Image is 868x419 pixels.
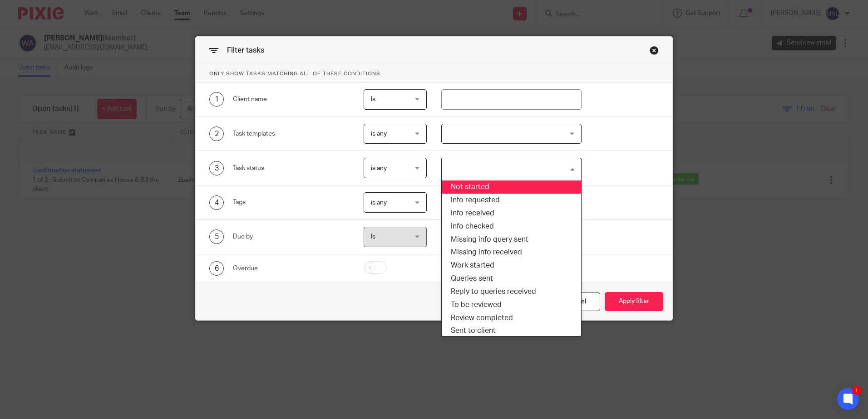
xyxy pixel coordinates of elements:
div: Task templates [233,129,350,138]
span: Is [371,96,375,102]
li: Sent to client [442,324,581,337]
span: Filter tasks [227,47,264,54]
div: Search for option [441,158,582,178]
div: Client name [233,95,350,104]
div: 6 [209,261,224,276]
span: Is [371,234,375,240]
li: Work started [442,259,581,272]
li: Review completed [442,312,581,325]
span: is any [371,200,387,206]
li: Queries sent [442,272,581,285]
div: Due by [233,232,350,241]
div: 3 [209,161,224,175]
div: Tags [233,198,350,207]
div: 1 [209,92,224,107]
span: is any [371,131,387,137]
li: To be reviewed [442,298,581,312]
div: Task status [233,164,350,173]
li: Missing info received [442,246,581,259]
div: 1 [852,386,861,395]
div: Close this dialog window [650,46,659,55]
div: 2 [209,127,224,141]
div: Overdue [233,264,350,273]
input: Search for option [443,160,576,176]
li: Not started [442,180,581,194]
li: Missing info query sent [442,233,581,246]
div: 5 [209,229,224,244]
p: Only show tasks matching all of these conditions [196,65,672,83]
div: 4 [209,195,224,210]
button: Apply filter [605,292,663,312]
li: Info received [442,207,581,220]
li: Reply to queries received [442,285,581,298]
li: Info requested [442,194,581,207]
li: Info checked [442,220,581,233]
span: is any [371,165,387,171]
